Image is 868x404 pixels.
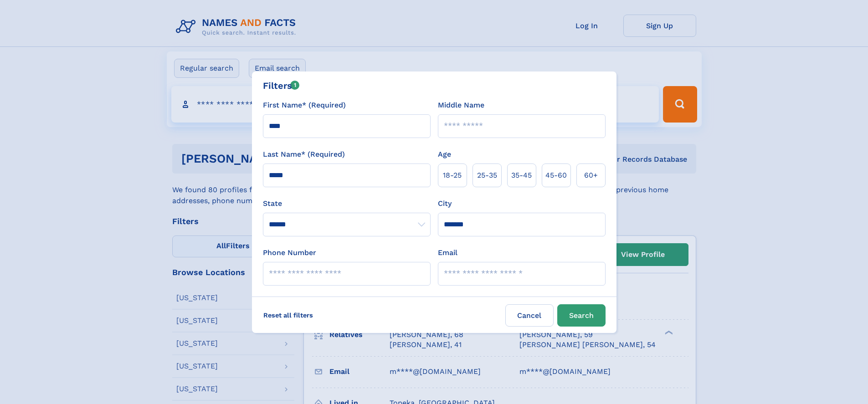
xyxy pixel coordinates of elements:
[438,100,484,111] label: Middle Name
[584,170,598,181] span: 60+
[511,170,532,181] span: 35‑45
[505,304,554,327] label: Cancel
[263,100,346,111] label: First Name* (Required)
[263,198,431,209] label: State
[263,79,300,92] div: Filters
[438,247,457,258] label: Email
[438,149,451,160] label: Age
[263,149,345,160] label: Last Name* (Required)
[443,170,462,181] span: 18‑25
[263,247,316,258] label: Phone Number
[438,198,452,209] label: City
[257,304,319,326] label: Reset all filters
[545,170,567,181] span: 45‑60
[557,304,606,327] button: Search
[477,170,497,181] span: 25‑35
